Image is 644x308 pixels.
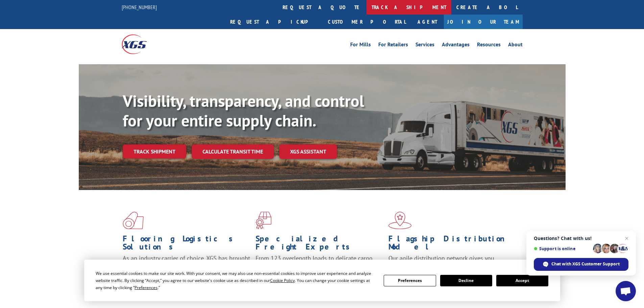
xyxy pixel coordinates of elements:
span: Preferences [135,285,158,290]
div: We use essential cookies to make our site work. With your consent, we may also use non-essential ... [96,270,376,291]
button: Decline [440,275,492,286]
a: Track shipment [123,144,186,159]
a: Advantages [442,42,470,49]
h1: Flagship Distribution Model [388,235,516,254]
button: Accept [496,275,548,286]
span: Chat with XGS Customer Support [551,261,620,267]
h1: Flooring Logistics Solutions [123,235,251,254]
span: Support is online [534,246,591,251]
div: Cookie Consent Prompt [84,260,560,301]
a: For Retailers [378,42,408,49]
b: Visibility, transparency, and control for your entire supply chain. [123,90,364,131]
a: Calculate transit time [192,144,274,159]
div: Chat with XGS Customer Support [534,258,628,271]
h1: Specialized Freight Experts [256,235,383,254]
button: Preferences [384,275,436,286]
a: About [508,42,523,49]
span: Cookie Policy [270,278,295,283]
span: Questions? Chat with us! [534,236,628,241]
span: Close chat [623,234,631,242]
img: xgs-icon-flagship-distribution-model-red [388,212,412,229]
img: xgs-icon-total-supply-chain-intelligence-red [123,212,144,229]
p: From 123 overlength loads to delicate cargo, our experienced staff knows the best way to move you... [256,254,383,284]
img: xgs-icon-focused-on-flooring-red [256,212,271,229]
a: Agent [411,15,444,29]
a: XGS ASSISTANT [279,144,337,159]
span: Our agile distribution network gives you nationwide inventory management on demand. [388,254,513,270]
span: As an industry carrier of choice, XGS has brought innovation and dedication to flooring logistics... [123,254,250,278]
a: [PHONE_NUMBER] [122,4,157,10]
a: For Mills [350,42,371,49]
a: Resources [477,42,501,49]
a: Join Our Team [444,15,523,29]
a: Services [415,42,434,49]
a: Customer Portal [323,15,411,29]
div: Open chat [616,281,636,301]
a: Request a pickup [225,15,323,29]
